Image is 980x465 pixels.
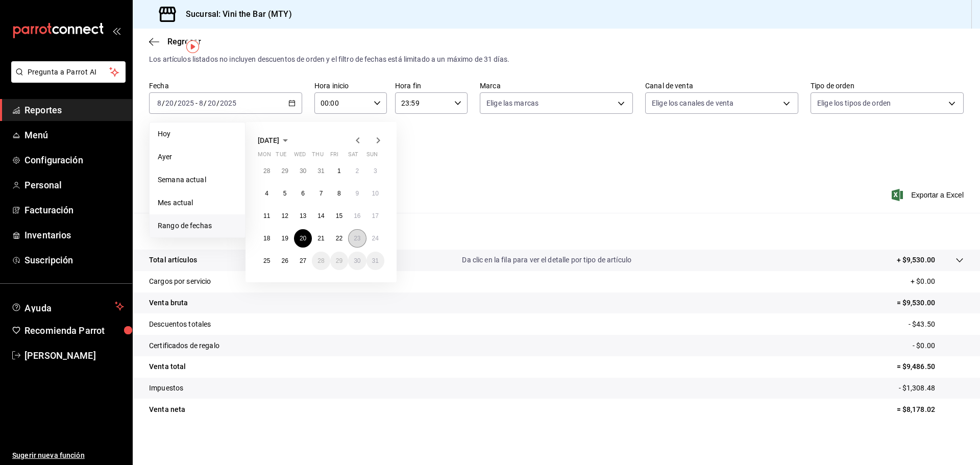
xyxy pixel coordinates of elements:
abbr: August 22, 2025 [336,235,342,242]
abbr: Wednesday [294,151,306,162]
p: Venta neta [149,404,185,415]
input: ---- [177,99,194,107]
span: Ayuda [24,300,111,312]
button: Exportar a Excel [894,189,964,201]
abbr: August 3, 2025 [374,167,377,175]
span: Menú [24,128,124,142]
span: Elige los canales de venta [652,98,733,108]
abbr: August 27, 2025 [300,257,306,264]
p: Certificados de regalo [149,340,219,351]
div: Los artículos listados no incluyen descuentos de orden y el filtro de fechas está limitado a un m... [149,54,964,65]
button: August 24, 2025 [366,229,384,248]
button: August 9, 2025 [348,184,366,203]
p: Cargos por servicio [149,276,211,287]
label: Hora inicio [314,82,387,89]
abbr: August 8, 2025 [337,190,341,197]
button: July 29, 2025 [276,162,293,180]
button: July 28, 2025 [258,162,276,180]
p: Venta bruta [149,298,188,308]
button: August 7, 2025 [312,184,330,203]
button: August 10, 2025 [366,184,384,203]
button: August 16, 2025 [348,207,366,225]
button: August 13, 2025 [294,207,312,225]
p: - $43.50 [909,319,964,330]
abbr: August 19, 2025 [281,235,288,242]
abbr: August 29, 2025 [336,257,342,264]
abbr: August 14, 2025 [317,212,324,219]
span: [DATE] [258,136,279,144]
button: August 1, 2025 [330,162,348,180]
abbr: August 12, 2025 [281,212,288,219]
abbr: August 23, 2025 [354,235,360,242]
label: Canal de venta [645,82,798,89]
button: August 15, 2025 [330,207,348,225]
input: -- [157,99,162,107]
abbr: August 5, 2025 [283,190,287,197]
abbr: Saturday [348,151,358,162]
abbr: Thursday [312,151,323,162]
span: Recomienda Parrot [24,324,124,337]
button: August 29, 2025 [330,252,348,270]
p: + $9,530.00 [897,255,935,265]
span: Rango de fechas [158,221,237,231]
button: August 12, 2025 [276,207,293,225]
abbr: July 29, 2025 [281,167,288,175]
span: / [204,99,207,107]
p: Venta total [149,361,186,372]
span: / [162,99,165,107]
button: August 22, 2025 [330,229,348,248]
abbr: August 16, 2025 [354,212,360,219]
span: Reportes [24,103,124,117]
abbr: August 10, 2025 [372,190,379,197]
abbr: August 13, 2025 [300,212,306,219]
span: Sugerir nueva función [12,450,124,461]
abbr: August 18, 2025 [263,235,270,242]
button: August 6, 2025 [294,184,312,203]
button: August 23, 2025 [348,229,366,248]
abbr: July 28, 2025 [263,167,270,175]
span: Suscripción [24,253,124,267]
button: Tooltip marker [186,40,199,53]
label: Tipo de orden [811,82,964,89]
label: Fecha [149,82,302,89]
span: Pregunta a Parrot AI [28,67,110,78]
p: = $9,486.50 [897,361,964,372]
abbr: August 31, 2025 [372,257,379,264]
span: Inventarios [24,228,124,242]
label: Marca [480,82,633,89]
abbr: Sunday [366,151,378,162]
button: August 30, 2025 [348,252,366,270]
button: August 17, 2025 [366,207,384,225]
a: Pregunta a Parrot AI [7,74,126,85]
button: [DATE] [258,134,291,146]
p: - $0.00 [913,340,964,351]
span: / [216,99,219,107]
button: August 26, 2025 [276,252,293,270]
input: -- [165,99,174,107]
button: August 2, 2025 [348,162,366,180]
button: August 4, 2025 [258,184,276,203]
button: open_drawer_menu [112,27,120,35]
p: Total artículos [149,255,197,265]
span: Elige las marcas [486,98,538,108]
button: August 8, 2025 [330,184,348,203]
span: Semana actual [158,175,237,185]
button: July 31, 2025 [312,162,330,180]
abbr: August 6, 2025 [301,190,305,197]
input: ---- [219,99,237,107]
button: August 31, 2025 [366,252,384,270]
abbr: August 9, 2025 [355,190,359,197]
button: August 21, 2025 [312,229,330,248]
p: Resumen [149,225,964,237]
button: Pregunta a Parrot AI [11,61,126,83]
button: August 28, 2025 [312,252,330,270]
span: Ayer [158,152,237,162]
input: -- [207,99,216,107]
abbr: Friday [330,151,338,162]
button: August 19, 2025 [276,229,293,248]
abbr: August 30, 2025 [354,257,360,264]
p: Da clic en la fila para ver el detalle por tipo de artículo [462,255,631,265]
abbr: July 30, 2025 [300,167,306,175]
span: Elige los tipos de orden [817,98,891,108]
span: Configuración [24,153,124,167]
